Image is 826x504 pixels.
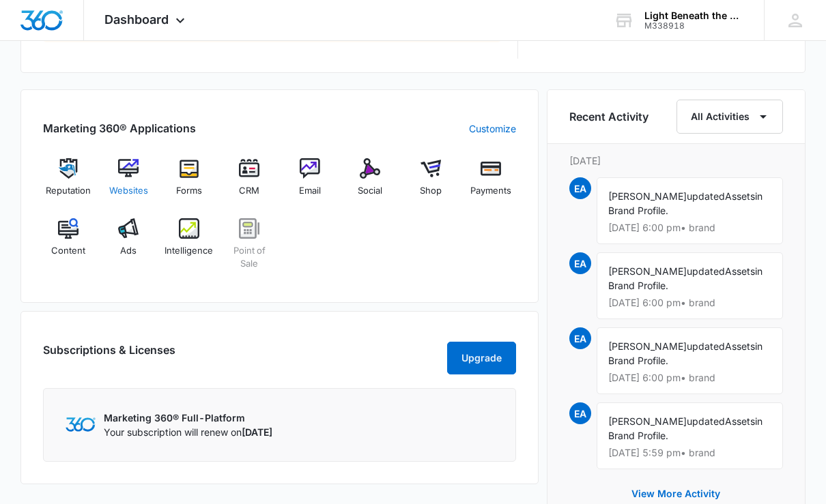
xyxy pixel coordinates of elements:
span: Dashboard [104,12,169,27]
span: CRM [239,184,259,198]
h2: Marketing 360® Applications [43,120,196,136]
span: Assets [725,190,755,202]
span: EA [569,252,591,274]
a: CRM [225,158,274,207]
span: Email [299,184,321,198]
a: Content [43,218,93,280]
h2: Subscriptions & Licenses [43,342,175,369]
span: Assets [725,415,755,427]
p: Marketing 360® Full-Platform [104,411,272,425]
span: [PERSON_NAME] [608,340,687,352]
span: Forms [176,184,202,198]
a: Social [345,158,395,207]
span: Point of Sale [225,244,274,271]
a: Ads [104,218,154,280]
span: Social [358,184,382,198]
span: [PERSON_NAME] [608,265,687,277]
p: [DATE] 5:59 pm • brand [608,448,771,458]
span: [DATE] [242,426,272,438]
span: EA [569,177,591,199]
span: updated [687,265,725,277]
a: Shop [405,158,455,207]
span: Intelligence [165,244,213,258]
span: Reputation [46,184,91,198]
a: Email [285,158,334,207]
span: updated [687,340,725,352]
span: Ads [120,244,137,258]
p: [DATE] 6:00 pm • brand [608,223,771,233]
a: Intelligence [164,218,214,280]
a: Payments [466,158,516,207]
a: Point of Sale [225,218,274,280]
p: [DATE] 6:00 pm • brand [608,298,771,308]
span: Payments [470,184,511,198]
span: updated [687,190,725,202]
span: Shop [420,184,442,198]
span: Assets [725,265,755,277]
button: Upgrade [447,342,516,374]
img: Marketing 360 Logo [66,417,96,432]
p: [DATE] [569,153,783,168]
span: Websites [109,184,148,198]
a: Customize [469,121,516,136]
a: Websites [104,158,154,207]
h6: Recent Activity [569,108,649,125]
span: Content [51,244,85,258]
span: EA [569,327,591,349]
span: [PERSON_NAME] [608,190,687,202]
span: updated [687,415,725,427]
a: Forms [164,158,214,207]
span: Assets [725,340,755,352]
div: account id [644,21,744,31]
button: All Activities [677,100,783,134]
a: Reputation [43,158,93,207]
p: Your subscription will renew on [104,425,272,439]
p: [DATE] 6:00 pm • brand [608,373,771,383]
span: [PERSON_NAME] [608,415,687,427]
span: EA [569,402,591,424]
div: account name [644,10,744,21]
